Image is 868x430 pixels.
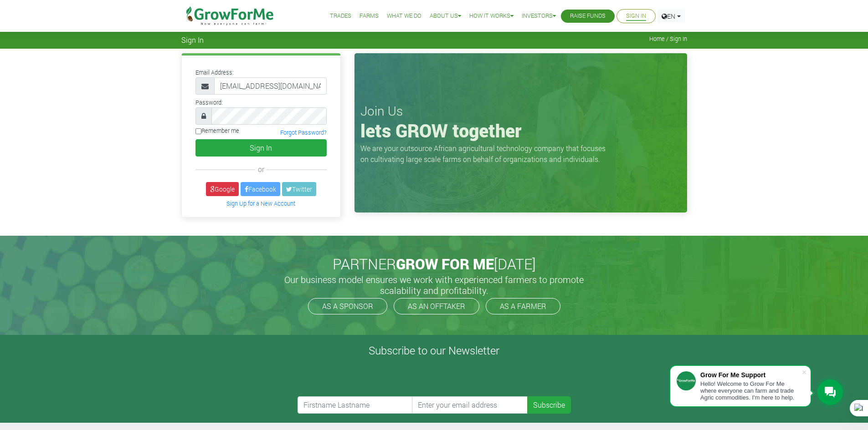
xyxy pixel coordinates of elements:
[522,11,556,21] a: Investors
[360,103,681,119] h3: Join Us
[11,344,857,357] h4: Subscribe to our Newsletter
[181,35,204,44] span: Sign In
[396,254,494,273] span: GROW FOR ME
[195,128,201,134] input: Remember me
[387,11,421,21] a: What We Do
[195,68,234,77] label: Email Address:
[700,380,801,401] div: Hello! Welcome to Grow For Me where everyone can farm and trade Agric commodities. I'm here to help.
[360,11,379,21] a: Farms
[298,361,436,396] iframe: reCAPTCHA
[700,371,801,379] div: Grow For Me Support
[195,98,223,107] label: Password:
[226,200,295,207] a: Sign Up for a New Account
[298,396,413,414] input: Firstname Lastname
[280,129,327,136] a: Forgot Password?
[360,143,611,165] p: We are your outsource African agricultural technology company that focuses on cultivating large s...
[394,298,479,314] a: AS AN OFFTAKER
[360,120,681,142] h1: lets GROW together
[486,298,560,314] a: AS A FARMER
[657,9,685,23] a: EN
[469,11,514,21] a: How it Works
[330,11,351,21] a: Trades
[308,298,387,314] a: AS A SPONSOR
[430,11,461,21] a: About Us
[570,11,606,21] a: Raise Funds
[185,255,683,273] h2: PARTNER [DATE]
[527,396,571,414] button: Subscribe
[195,164,327,175] div: or
[649,35,687,42] span: Home / Sign In
[626,11,646,21] a: Sign In
[206,182,239,196] a: Google
[195,139,327,157] button: Sign In
[275,274,594,296] h5: Our business model ensures we work with experienced farmers to promote scalability and profitabil...
[412,396,528,414] input: Enter your email address
[214,77,327,95] input: Email Address
[195,126,239,135] label: Remember me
